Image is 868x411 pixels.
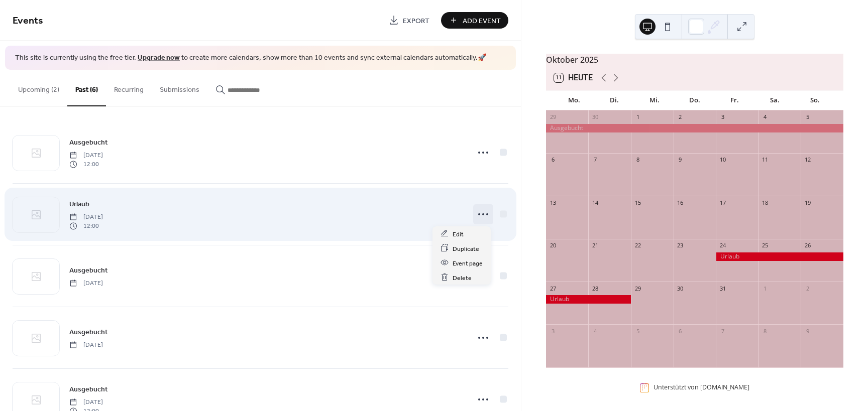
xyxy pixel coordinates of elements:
[67,70,106,106] button: Past (6)
[152,70,207,105] button: Submissions
[634,90,675,110] div: Mi.
[677,242,684,249] div: 23
[634,199,641,206] div: 15
[762,327,769,335] div: 8
[69,384,108,394] span: Ausgebucht
[591,242,599,249] div: 21
[634,327,641,335] div: 5
[549,199,557,206] div: 13
[69,264,108,276] a: Ausgebucht
[69,212,103,221] span: [DATE]
[69,383,108,395] a: Ausgebucht
[762,242,769,249] div: 25
[69,199,89,209] span: Urlaub
[546,295,631,304] div: Urlaub
[546,124,843,132] div: Ausgebucht
[554,90,594,110] div: Mo.
[715,90,755,110] div: Fr.
[15,53,486,63] span: This site is currently using the free tier. to create more calendars, show more than 10 events an...
[755,90,795,110] div: Sa.
[762,199,769,206] div: 18
[804,199,811,206] div: 19
[634,285,641,292] div: 29
[700,383,749,392] a: [DOMAIN_NAME]
[591,156,599,164] div: 7
[762,113,769,121] div: 4
[804,113,811,121] div: 5
[463,16,501,26] span: Add Event
[381,12,437,29] a: Export
[804,327,811,335] div: 9
[69,397,103,406] span: [DATE]
[804,285,811,292] div: 2
[634,242,641,249] div: 22
[69,137,108,148] span: Ausgebucht
[69,136,108,148] a: Ausgebucht
[403,16,429,26] span: Export
[762,285,769,292] div: 1
[69,198,89,210] a: Urlaub
[549,156,557,164] div: 6
[69,160,103,169] span: 12:00
[10,70,67,105] button: Upcoming (2)
[69,222,103,231] span: 12:00
[654,383,749,392] div: Unterstützt von
[69,340,103,349] span: [DATE]
[138,51,180,65] a: Upgrade now
[69,326,108,338] a: Ausgebucht
[453,229,464,239] span: Edit
[453,258,483,268] span: Event page
[677,285,684,292] div: 30
[804,156,811,164] div: 12
[591,327,599,335] div: 4
[69,151,103,160] span: [DATE]
[546,54,843,66] div: Oktober 2025
[69,279,103,288] span: [DATE]
[762,156,769,164] div: 11
[549,113,557,121] div: 29
[716,252,843,261] div: Urlaub
[551,71,596,85] button: 11Heute
[453,243,479,254] span: Duplicate
[69,327,108,337] span: Ausgebucht
[549,242,557,249] div: 20
[675,90,715,110] div: Do.
[441,12,508,29] button: Add Event
[453,272,472,283] span: Delete
[719,285,726,292] div: 31
[69,265,108,276] span: Ausgebucht
[719,327,726,335] div: 7
[13,11,43,31] span: Events
[594,90,634,110] div: Di.
[106,70,152,105] button: Recurring
[719,113,726,121] div: 3
[549,327,557,335] div: 3
[677,327,684,335] div: 6
[591,199,599,206] div: 14
[719,156,726,164] div: 10
[591,285,599,292] div: 28
[804,242,811,249] div: 26
[677,156,684,164] div: 9
[549,285,557,292] div: 27
[634,156,641,164] div: 8
[591,113,599,121] div: 30
[719,242,726,249] div: 24
[795,90,835,110] div: So.
[719,199,726,206] div: 17
[677,113,684,121] div: 2
[634,113,641,121] div: 1
[677,199,684,206] div: 16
